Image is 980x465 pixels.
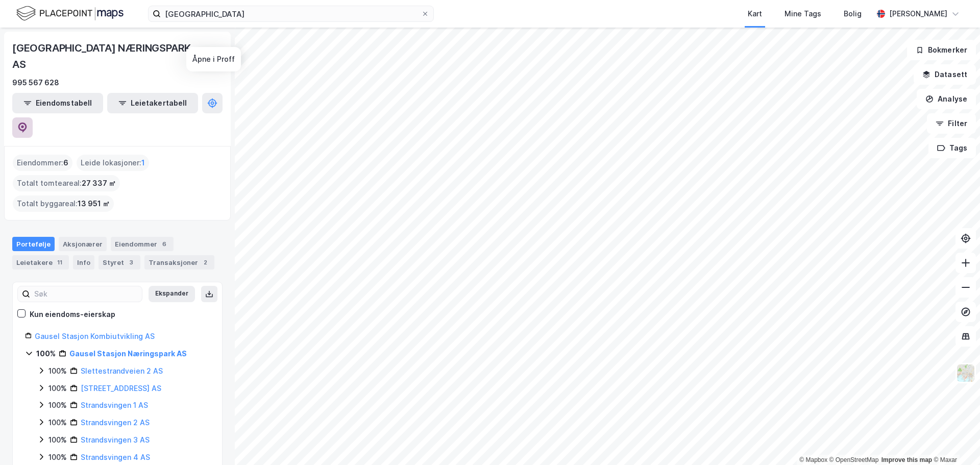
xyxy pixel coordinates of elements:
div: 100% [48,434,67,446]
button: Filter [927,113,976,134]
a: Strandsvingen 2 AS [81,418,150,427]
input: Søk [30,286,142,302]
a: Strandsvingen 1 AS [81,401,148,409]
a: Gausel Stasjon Næringspark AS [69,349,187,358]
div: Info [73,255,94,270]
div: [PERSON_NAME] [889,8,947,20]
div: 995 567 628 [12,77,59,89]
button: Leietakertabell [107,93,198,113]
div: 100% [48,399,67,411]
a: OpenStreetMap [829,456,879,463]
button: Analyse [917,89,976,109]
div: 11 [55,257,65,267]
img: logo.f888ab2527a4732fd821a326f86c7f29.svg [16,5,124,22]
div: Eiendommer [111,237,174,251]
div: Kun eiendoms-eierskap [30,308,115,321]
a: Gausel Stasjon Kombiutvikling AS [35,332,155,340]
div: 100% [48,382,67,395]
div: 3 [126,257,136,267]
iframe: Chat Widget [929,416,980,465]
button: Bokmerker [907,40,976,60]
div: Transaksjoner [144,255,214,270]
a: Improve this map [881,456,932,463]
div: Totalt byggareal : [13,195,114,212]
span: 6 [63,157,68,169]
span: 1 [141,157,145,169]
button: Tags [928,138,976,158]
span: 27 337 ㎡ [82,177,116,189]
div: Mine Tags [785,8,821,20]
a: [STREET_ADDRESS] AS [81,384,161,393]
div: Leietakere [12,255,69,270]
div: [GEOGRAPHIC_DATA] NÆRINGSPARK AS [12,40,206,72]
img: Z [956,363,975,383]
div: 6 [159,239,169,249]
div: Styret [99,255,140,270]
a: Strandsvingen 3 AS [81,435,150,444]
div: 100% [48,365,67,377]
button: Datasett [914,64,976,85]
div: Portefølje [12,237,55,251]
div: Aksjonærer [59,237,107,251]
div: 100% [48,451,67,463]
span: 13 951 ㎡ [78,198,110,210]
div: 2 [200,257,210,267]
div: 100% [36,348,56,360]
button: Ekspander [149,286,195,302]
button: Eiendomstabell [12,93,103,113]
a: Strandsvingen 4 AS [81,453,150,461]
div: Leide lokasjoner : [77,155,149,171]
div: Bolig [844,8,862,20]
div: Totalt tomteareal : [13,175,120,191]
div: 100% [48,417,67,429]
a: Slettestrandveien 2 AS [81,366,163,375]
div: Kart [748,8,762,20]
div: Eiendommer : [13,155,72,171]
input: Søk på adresse, matrikkel, gårdeiere, leietakere eller personer [161,6,421,21]
a: Mapbox [799,456,827,463]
